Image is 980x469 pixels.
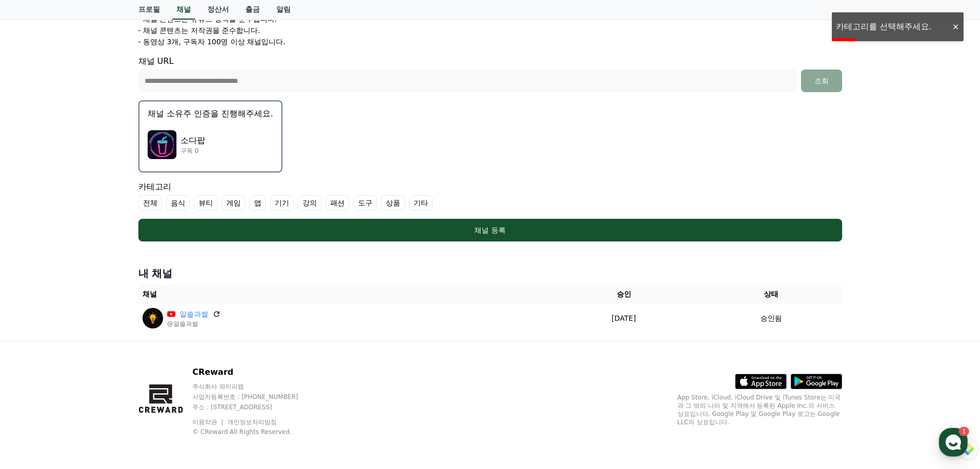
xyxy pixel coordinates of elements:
img: 알쓸과썰 [142,308,163,328]
a: 이용약관 [192,419,225,426]
p: 소다팝 [181,134,205,147]
p: [DATE] [551,313,697,324]
p: 주식회사 와이피랩 [192,383,318,391]
label: 앱 [250,195,266,211]
h4: 내 채널 [138,266,842,281]
label: 패션 [326,195,349,211]
p: App Store, iCloud, iCloud Drive 및 iTunes Store는 미국과 그 밖의 나라 및 지역에서 등록된 Apple Inc.의 서비스 상표입니다. Goo... [678,393,842,426]
span: 1 [104,326,108,334]
a: 1대화 [68,326,133,352]
label: 뷰티 [194,195,218,211]
label: 게임 [222,195,245,211]
p: 채널 소유주 인증을 진행해주세요. [148,108,273,120]
th: 상태 [701,285,842,304]
span: 대화 [94,342,106,351]
th: 채널 [138,285,547,304]
label: 음식 [166,195,190,211]
label: 전체 [138,195,162,211]
p: 승인됨 [760,313,782,324]
a: 알쓸과썰 [180,309,208,320]
p: - 채널 콘텐츠는 저작권을 준수합니다. [138,25,260,36]
p: @알쓸과썰 [167,320,221,328]
a: 홈 [3,326,68,352]
img: 소다팝 [148,130,176,159]
p: 사업자등록번호 : [PHONE_NUMBER] [192,393,318,401]
p: CReward [192,366,318,378]
p: © CReward All Rights Reserved. [192,428,318,436]
button: 채널 등록 [138,219,842,241]
p: 주소 : [STREET_ADDRESS] [192,403,318,411]
p: 구독 0 [181,147,205,155]
label: 기타 [409,195,433,211]
a: 개인정보처리방침 [227,419,277,426]
span: 설정 [159,342,171,350]
a: 설정 [133,326,198,352]
label: 강의 [298,195,322,211]
span: 홈 [32,342,39,350]
p: - 동영상 3개, 구독자 100명 이상 채널입니다. [138,37,286,47]
div: 채널 URL [138,55,842,92]
th: 승인 [547,285,701,304]
div: 조회 [805,76,838,86]
label: 기기 [270,195,294,211]
label: 상품 [381,195,405,211]
button: 채널 소유주 인증을 진행해주세요. 소다팝 소다팝 구독 0 [138,100,282,172]
div: 채널 등록 [159,225,822,235]
label: 도구 [353,195,377,211]
button: 조회 [801,70,842,92]
div: 카테고리 [138,181,842,211]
